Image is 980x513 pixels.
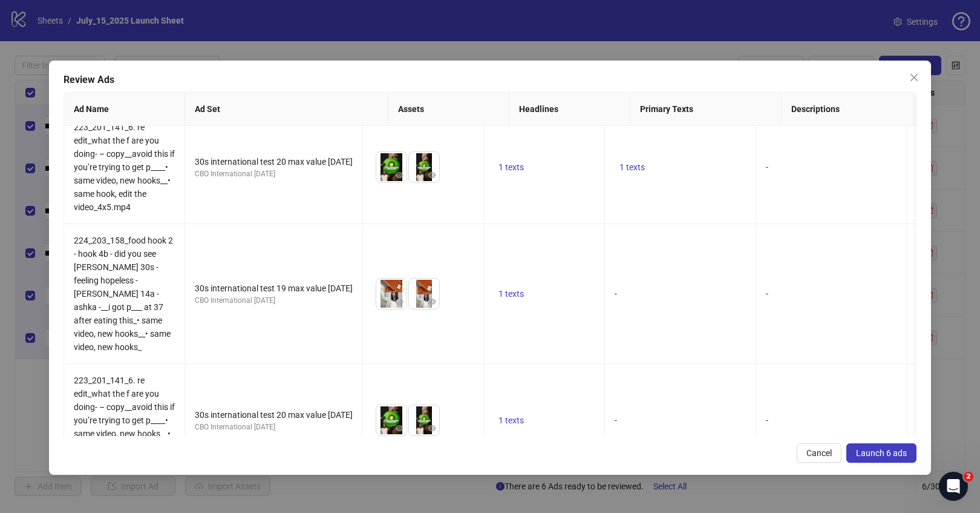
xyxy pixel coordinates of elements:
button: Launch 6 ads [846,443,916,463]
button: Preview [392,168,407,182]
span: eye [428,171,436,179]
span: 2 [964,472,973,482]
div: CBO International [DATE] [195,295,353,306]
img: Asset 1 [376,279,407,309]
th: Primary Texts [630,93,782,126]
div: CBO International [DATE] [195,168,353,180]
img: Asset 2 [409,152,439,182]
button: Preview [425,168,439,182]
span: 223_201_141_6. re edit_what the f are you doing- – copy__avoid this if you’re trying to get p____... [74,376,175,465]
button: Preview [392,294,407,309]
span: Launch 6 ads [856,448,907,458]
div: Review Ads [64,73,916,87]
iframe: Intercom live chat [939,472,968,501]
div: 30s international test 20 max value [DATE] [195,155,353,168]
span: 1 texts [619,162,645,172]
span: 224_203_158_food hook 2 - hook 4b - did you see [PERSON_NAME] 30s - feeling hopeless - [PERSON_NA... [74,236,173,352]
button: 1 texts [615,160,650,174]
span: - [766,415,768,425]
img: Asset 2 [409,405,439,435]
button: 1 texts [494,286,529,301]
th: Descriptions [782,93,933,126]
img: Asset 1 [376,152,407,182]
button: Close [904,68,924,87]
span: 1 texts [498,162,524,172]
th: Ad Name [64,93,185,126]
span: eye [428,297,436,306]
span: - [766,162,768,172]
span: eye [395,171,403,179]
span: 1 texts [498,289,524,299]
div: 30s international test 20 max value [DATE] [195,408,353,422]
span: 223_201_141_6. re edit_what the f are you doing- – copy__avoid this if you’re trying to get p____... [74,122,175,212]
button: 1 texts [494,413,529,428]
span: - [766,289,768,299]
span: close [909,73,919,82]
th: Assets [388,93,509,126]
img: Asset 1 [376,405,407,435]
img: Asset 2 [409,279,439,309]
span: - [615,289,617,299]
span: eye [395,297,403,306]
span: 1 texts [498,415,524,425]
div: CBO International [DATE] [195,422,353,433]
button: Preview [392,421,407,435]
th: Ad Set [185,93,388,126]
span: Cancel [806,448,832,458]
span: eye [428,424,436,432]
div: 30s international test 19 max value [DATE] [195,282,353,295]
button: Preview [425,294,439,309]
span: eye [395,424,403,432]
th: Headlines [509,93,630,126]
button: Cancel [797,443,841,463]
span: - [615,415,617,425]
button: 1 texts [494,160,529,174]
button: Preview [425,421,439,435]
